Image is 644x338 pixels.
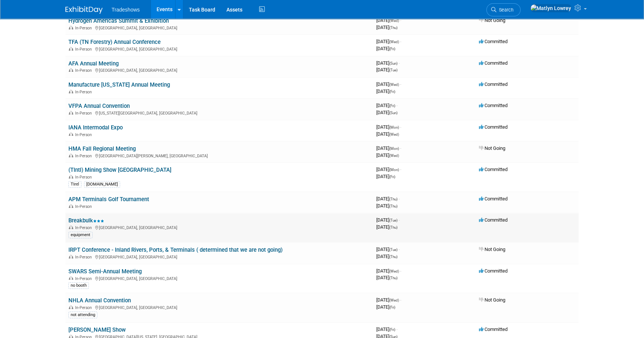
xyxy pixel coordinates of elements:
[376,297,401,303] span: [DATE]
[69,90,73,93] img: In-Person Event
[479,297,505,303] span: Not Going
[75,175,94,180] span: In-Person
[399,60,400,66] span: -
[389,168,399,172] span: (Mon)
[376,275,397,280] span: [DATE]
[376,25,397,30] span: [DATE]
[530,4,571,12] img: Matlyn Lowrey
[68,145,136,152] a: HMA Fall Regional Meeting
[68,247,283,253] a: IRPT Conference - Inland Rivers, Ports, & Terminals ( determined that we are not going)
[68,39,161,45] a: TFA (TN Forestry) Annual Conference
[68,110,370,116] div: [US_STATE][GEOGRAPHIC_DATA], [GEOGRAPHIC_DATA]
[389,305,395,309] span: (Fri)
[376,124,401,130] span: [DATE]
[68,196,149,203] a: APM Terminals Golf Tournament
[68,103,130,109] a: VFPA Annual Convention
[68,152,370,158] div: [GEOGRAPHIC_DATA][PERSON_NAME], [GEOGRAPHIC_DATA]
[69,175,73,178] img: In-Person Event
[389,328,395,332] span: (Fri)
[75,47,94,52] span: In-Person
[479,60,508,66] span: Committed
[400,17,401,23] span: -
[376,268,401,274] span: [DATE]
[68,67,370,73] div: [GEOGRAPHIC_DATA], [GEOGRAPHIC_DATA]
[69,111,73,115] img: In-Person Event
[389,225,397,229] span: (Thu)
[389,68,397,72] span: (Tue)
[376,46,395,51] span: [DATE]
[389,125,399,129] span: (Mon)
[69,225,73,229] img: In-Person Event
[486,3,521,16] a: Search
[75,154,94,158] span: In-Person
[68,217,104,224] a: Breakbulk
[400,124,401,130] span: -
[376,60,400,66] span: [DATE]
[396,103,397,108] span: -
[75,90,94,94] span: In-Person
[68,232,93,238] div: equipment
[389,298,399,302] span: (Wed)
[376,304,395,310] span: [DATE]
[389,83,399,87] span: (Wed)
[479,217,508,223] span: Committed
[479,268,508,274] span: Committed
[479,39,508,44] span: Committed
[68,25,370,30] div: [GEOGRAPHIC_DATA], [GEOGRAPHIC_DATA]
[84,181,120,188] div: [DOMAIN_NAME]
[68,181,81,188] div: TIntl
[75,305,94,310] span: In-Person
[389,26,397,30] span: (Thu)
[400,145,401,151] span: -
[68,17,169,24] a: Hydrogen Americas Summit & Exhibition
[389,197,397,201] span: (Thu)
[75,26,94,30] span: In-Person
[68,282,89,289] div: no booth
[396,326,397,332] span: -
[400,268,401,274] span: -
[399,247,400,252] span: -
[389,147,399,151] span: (Mon)
[68,224,370,230] div: [GEOGRAPHIC_DATA], [GEOGRAPHIC_DATA]
[68,46,370,52] div: [GEOGRAPHIC_DATA], [GEOGRAPHIC_DATA]
[69,154,73,157] img: In-Person Event
[376,224,397,230] span: [DATE]
[69,26,73,29] img: In-Person Event
[376,39,401,44] span: [DATE]
[75,225,94,230] span: In-Person
[69,276,73,280] img: In-Person Event
[376,88,395,94] span: [DATE]
[68,275,370,281] div: [GEOGRAPHIC_DATA], [GEOGRAPHIC_DATA]
[479,103,508,108] span: Committed
[496,7,513,13] span: Search
[68,312,97,318] div: not attending
[376,131,399,137] span: [DATE]
[376,217,400,223] span: [DATE]
[479,145,505,151] span: Not Going
[69,132,73,136] img: In-Person Event
[389,132,399,136] span: (Wed)
[68,326,126,333] a: [PERSON_NAME] Show
[376,326,397,332] span: [DATE]
[376,152,399,158] span: [DATE]
[75,111,94,116] span: In-Person
[68,254,370,260] div: [GEOGRAPHIC_DATA], [GEOGRAPHIC_DATA]
[389,269,399,273] span: (Wed)
[68,60,119,67] a: AFA Annual Meeting
[479,196,508,202] span: Committed
[479,167,508,172] span: Committed
[479,124,508,130] span: Committed
[389,19,399,23] span: (Wed)
[69,305,73,309] img: In-Person Event
[400,81,401,87] span: -
[399,217,400,223] span: -
[479,326,508,332] span: Committed
[376,247,400,252] span: [DATE]
[68,268,142,275] a: SWARS Semi-Annual Meeting
[479,17,505,23] span: Not Going
[112,7,140,13] span: Tradeshows
[376,174,395,179] span: [DATE]
[400,297,401,303] span: -
[389,104,395,108] span: (Fri)
[376,110,397,115] span: [DATE]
